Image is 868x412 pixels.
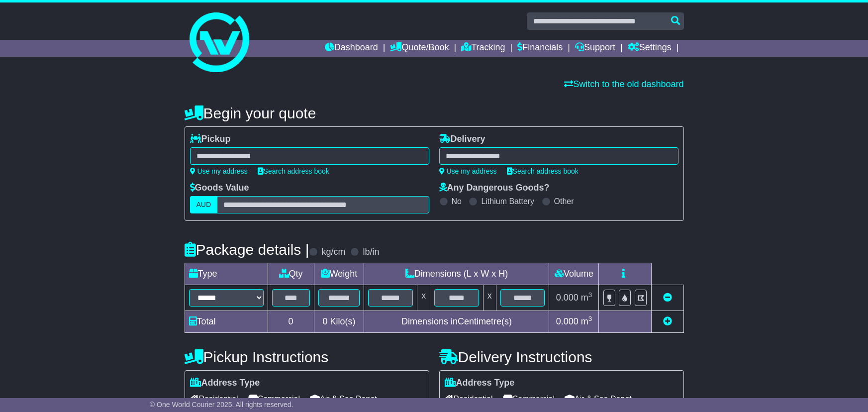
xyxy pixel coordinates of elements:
[150,401,293,409] span: © One World Courier 2025. All rights reserved.
[314,263,364,285] td: Weight
[507,167,579,175] a: Search address book
[248,391,300,407] span: Commercial
[190,378,260,389] label: Address Type
[439,183,550,194] label: Any Dangerous Goods?
[556,316,579,326] span: 0.000
[663,293,672,303] a: Remove this item
[554,197,574,206] label: Other
[417,285,430,311] td: x
[258,167,329,175] a: Search address book
[190,167,248,175] a: Use my address
[503,391,555,407] span: Commercial
[483,285,496,311] td: x
[565,391,632,407] span: Air & Sea Depot
[321,247,345,258] label: kg/cm
[439,349,684,365] h4: Delivery Instructions
[445,391,493,407] span: Residential
[663,316,672,326] a: Add new item
[439,167,497,175] a: Use my address
[190,183,249,194] label: Goods Value
[628,40,672,57] a: Settings
[581,293,592,303] span: m
[364,311,549,333] td: Dimensions in Centimetre(s)
[581,316,592,326] span: m
[185,105,684,121] h4: Begin your quote
[185,311,268,333] td: Total
[390,40,449,57] a: Quote/Book
[575,40,615,57] a: Support
[588,291,592,299] sup: 3
[268,311,314,333] td: 0
[588,315,592,322] sup: 3
[325,40,378,57] a: Dashboard
[564,79,683,89] a: Switch to the old dashboard
[314,311,364,333] td: Kilo(s)
[556,293,579,303] span: 0.000
[461,40,505,57] a: Tracking
[190,196,218,213] label: AUD
[549,263,599,285] td: Volume
[452,197,462,206] label: No
[310,391,377,407] span: Air & Sea Depot
[190,134,231,145] label: Pickup
[363,247,379,258] label: lb/in
[445,378,515,389] label: Address Type
[517,40,563,57] a: Financials
[185,241,309,258] h4: Package details |
[364,263,549,285] td: Dimensions (L x W x H)
[322,316,327,326] span: 0
[185,263,268,285] td: Type
[268,263,314,285] td: Qty
[439,134,485,145] label: Delivery
[481,197,534,206] label: Lithium Battery
[185,349,429,365] h4: Pickup Instructions
[190,391,238,407] span: Residential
